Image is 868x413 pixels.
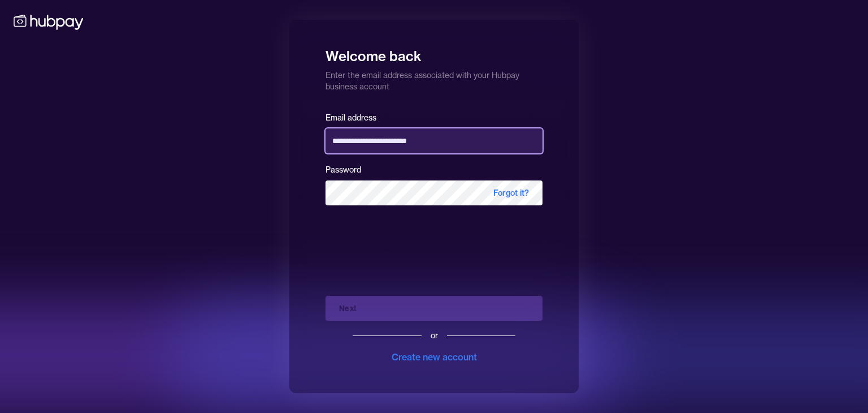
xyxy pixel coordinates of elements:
div: or [431,330,438,341]
h1: Welcome back [325,40,542,65]
p: Enter the email address associated with your Hubpay business account [325,65,542,92]
div: Create new account [392,350,477,364]
label: Email address [325,113,376,123]
span: Forgot it? [480,180,542,205]
label: Password [325,165,361,175]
